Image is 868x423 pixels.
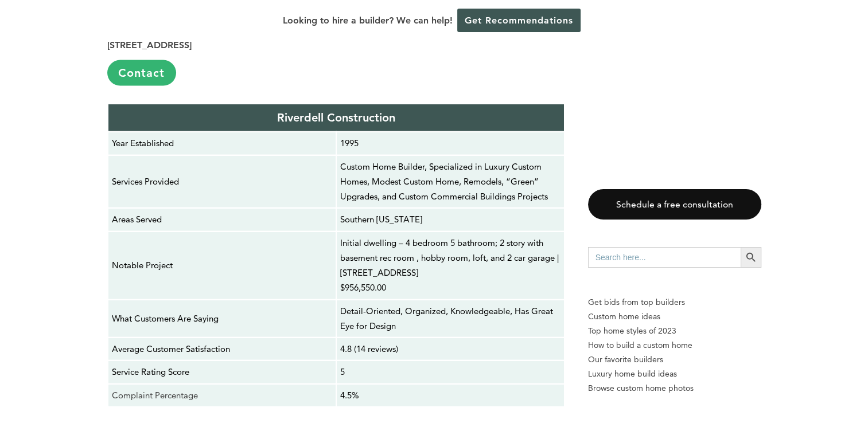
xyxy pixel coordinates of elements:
[340,365,560,379] p: 5
[112,388,332,403] p: Complaint Percentage
[277,111,395,124] strong: Riverdell Construction
[340,136,560,151] p: 1995
[112,212,332,227] p: Areas Served
[588,381,761,395] a: Browse custom home photos
[588,352,761,367] a: Our favorite builders
[112,365,332,379] p: Service Rating Score
[112,174,332,189] p: Services Provided
[588,338,761,352] a: How to build a custom home
[588,310,761,324] a: Custom home ideas
[340,304,560,334] p: Detail-Oriented, Organized, Knowledgeable, Has Great Eye for Design
[112,342,332,357] p: Average Customer Satisfaction
[588,295,761,310] p: Get bids from top builders
[588,324,761,338] a: Top home styles of 2023
[340,212,560,227] p: Southern [US_STATE]
[107,60,176,86] a: Contact
[112,136,332,151] p: Year Established
[107,40,192,50] strong: [STREET_ADDRESS]
[588,189,761,220] a: Schedule a free consultation
[340,342,560,357] p: 4.8 (14 reviews)
[340,159,560,205] p: Custom Home Builder, Specialized in Luxury Custom Homes, Modest Custom Home, Remodels, “Green” Up...
[811,366,854,409] iframe: Drift Widget Chat Controller
[588,247,741,268] input: Search here...
[340,388,560,403] p: 4.5%
[112,311,332,326] p: What Customers Are Saying
[457,9,581,32] a: Get Recommendations
[588,367,761,381] a: Luxury home build ideas
[745,251,757,264] svg: Search
[340,236,560,296] p: Initial dwelling – 4 bedroom 5 bathroom; 2 story with basement rec room , hobby room, loft, and 2...
[112,258,332,273] p: Notable Project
